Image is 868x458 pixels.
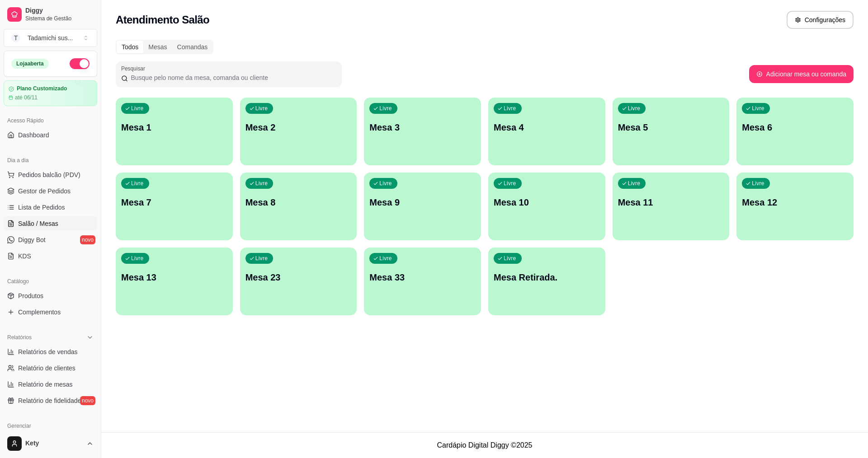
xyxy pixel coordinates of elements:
p: Livre [255,105,268,112]
span: Dashboard [18,131,49,140]
article: Plano Customizado [17,85,67,92]
button: Kety [4,433,97,454]
a: Relatórios de vendas [4,345,97,359]
button: LivreMesa 10 [488,173,605,240]
p: Mesa 3 [369,121,476,134]
span: T [11,33,20,42]
span: KDS [18,252,31,261]
p: Mesa 9 [369,196,476,209]
p: Mesa 4 [494,121,600,134]
input: Pesquisar [128,73,336,82]
span: Complementos [18,308,61,317]
button: LivreMesa 4 [488,98,605,165]
button: LivreMesa 23 [240,248,357,315]
p: Livre [379,255,392,262]
span: Produtos [18,291,43,300]
button: Alterar Status [70,58,90,69]
div: Gerenciar [4,419,97,433]
p: Livre [131,180,144,187]
span: Kety [25,439,83,448]
div: Tadamichi sus ... [28,33,73,42]
div: Mesas [143,41,172,53]
a: Salão / Mesas [4,216,97,231]
a: Dashboard [4,128,97,142]
p: Mesa 12 [742,196,848,209]
p: Livre [504,105,516,112]
a: Diggy Botnovo [4,233,97,247]
div: Acesso Rápido [4,113,97,128]
p: Mesa 1 [121,121,227,134]
label: Pesquisar [121,65,148,72]
a: Gestor de Pedidos [4,184,97,198]
span: Salão / Mesas [18,219,58,228]
button: LivreMesa Retirada. [488,248,605,315]
span: Lista de Pedidos [18,203,65,212]
p: Livre [255,255,268,262]
button: LivreMesa 13 [116,248,233,315]
p: Mesa 8 [245,196,352,209]
p: Livre [379,180,392,187]
span: Gestor de Pedidos [18,187,71,196]
button: LivreMesa 2 [240,98,357,165]
button: Configurações [787,11,854,29]
span: Relatório de mesas [18,380,73,389]
p: Mesa 23 [245,271,352,284]
p: Livre [628,105,641,112]
p: Livre [131,105,144,112]
button: LivreMesa 9 [364,173,481,240]
p: Mesa 5 [618,121,724,134]
button: Select a team [4,29,97,47]
button: LivreMesa 3 [364,98,481,165]
div: Loja aberta [11,59,49,69]
p: Mesa 2 [245,121,352,134]
button: LivreMesa 5 [613,98,730,165]
p: Livre [752,180,764,187]
p: Mesa 33 [369,271,476,284]
button: LivreMesa 11 [613,173,730,240]
h2: Atendimento Salão [116,13,209,27]
article: até 06/11 [15,94,38,101]
p: Mesa Retirada. [494,271,600,284]
div: Dia a dia [4,153,97,168]
a: Lista de Pedidos [4,200,97,215]
div: Comandas [172,41,213,53]
p: Mesa 10 [494,196,600,209]
a: DiggySistema de Gestão [4,4,97,25]
a: Relatório de mesas [4,377,97,392]
button: LivreMesa 12 [736,173,854,240]
span: Relatório de clientes [18,364,75,373]
button: LivreMesa 6 [736,98,854,165]
a: Relatório de clientes [4,361,97,375]
span: Diggy [25,7,94,15]
div: Todos [117,41,143,53]
a: Complementos [4,305,97,319]
button: LivreMesa 1 [116,98,233,165]
p: Mesa 13 [121,271,227,284]
p: Mesa 6 [742,121,848,134]
a: Produtos [4,289,97,303]
button: LivreMesa 33 [364,248,481,315]
p: Livre [628,180,641,187]
span: Relatórios de vendas [18,347,78,356]
button: Adicionar mesa ou comanda [749,65,854,83]
a: KDS [4,249,97,263]
p: Livre [255,180,268,187]
p: Livre [504,255,516,262]
span: Relatório de fidelidade [18,396,81,405]
span: Pedidos balcão (PDV) [18,170,80,179]
p: Livre [131,255,144,262]
span: Diggy Bot [18,235,46,244]
p: Livre [379,105,392,112]
footer: Cardápio Digital Diggy © 2025 [101,432,868,458]
span: Sistema de Gestão [25,15,94,22]
a: Plano Customizadoaté 06/11 [4,80,97,106]
p: Livre [752,105,764,112]
p: Livre [504,180,516,187]
p: Mesa 7 [121,196,227,209]
p: Mesa 11 [618,196,724,209]
span: Relatórios [7,334,32,341]
button: LivreMesa 8 [240,173,357,240]
div: Catálogo [4,274,97,289]
button: LivreMesa 7 [116,173,233,240]
button: Pedidos balcão (PDV) [4,168,97,182]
